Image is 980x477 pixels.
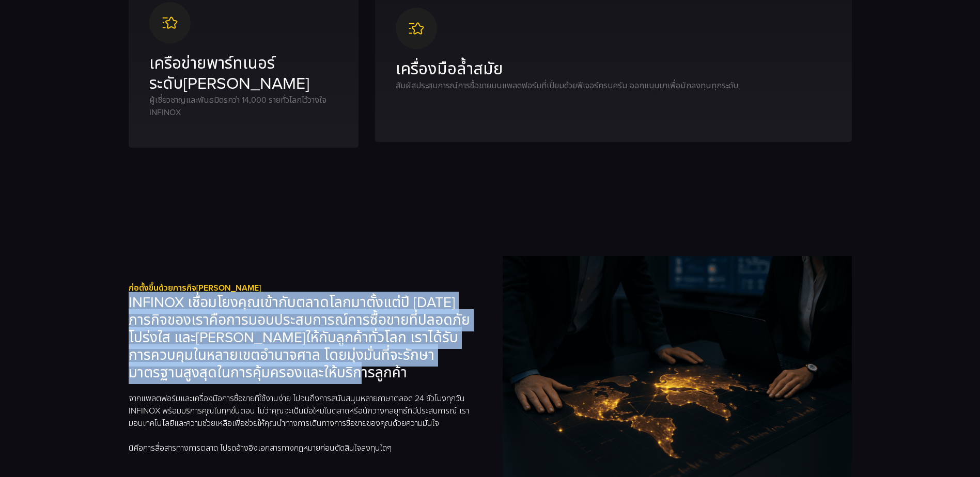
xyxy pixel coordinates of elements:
span: ก่อตั้งขึ้นด้วยภารกิจ[PERSON_NAME] [129,282,261,294]
img: เครื่องมือล้ำสมัย [396,8,437,49]
p: สัมผัสประสบการณ์การซื้อขายบนแพลตฟอร์มที่เปี่ยมด้วยฟีเจอร์ครบครัน ออกแบบมาเพื่อนักลงทุนทุกระดับ [396,79,831,92]
img: เครือข่ายพาร์ทเนอร์ระดับสากล [149,2,191,43]
h3: เครือข่ายพาร์ทเนอร์ระดับ[PERSON_NAME] [149,54,338,94]
p: จากแพลตฟอร์มและเครื่องมือการซื้อขายที่ใช้งานง่าย ไปจนถึงการสนับสนุนหลายภาษาตลอด 24 ชั่วโมงทุกวัน ... [129,392,478,454]
h3: INFINOX เชื่อมโยงคุณเข้ากับตลาดโลกมาตั้งแต่ปี [DATE] ภารกิจของเราคือการมอบประสบการณ์การซื้อขายที่... [129,294,478,383]
h3: เครื่องมือล้ำสมัย [396,59,831,79]
p: ผู้เชี่ยวชาญและพันธมิตรกว่า 14,000 รายทั่วโลกไว้วางใจ INFINOX [149,94,338,119]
